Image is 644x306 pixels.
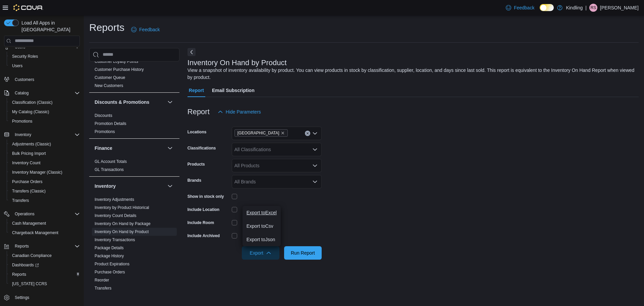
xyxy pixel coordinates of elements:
[9,98,80,106] span: Classification (Classic)
[9,159,43,167] a: Inventory Count
[9,280,50,288] a: [US_STATE] CCRS
[9,252,80,260] span: Canadian Compliance
[95,253,124,259] span: Package History
[9,168,65,176] a: Inventory Manager (Classic)
[95,129,115,134] span: Promotions
[12,198,29,203] span: Transfers
[89,195,179,295] div: Inventory
[291,250,315,256] span: Run Report
[566,4,583,12] p: Kindling
[12,262,39,268] span: Dashboards
[7,196,83,205] button: Transfers
[503,1,537,14] a: Feedback
[9,140,54,148] a: Adjustments (Classic)
[12,141,51,147] span: Adjustments (Classic)
[9,52,80,60] span: Security Roles
[13,4,43,11] img: Cova
[9,219,49,227] a: Cash Management
[215,105,264,119] button: Hide Parameters
[312,147,318,152] button: Open list of options
[12,89,31,97] button: Catalog
[12,272,26,277] span: Reports
[95,167,124,172] span: GL Transactions
[187,178,201,183] label: Brands
[15,132,31,137] span: Inventory
[1,75,83,84] button: Customers
[7,177,83,186] button: Purchase Orders
[12,281,47,287] span: [US_STATE] CCRS
[247,237,277,242] span: Export to Json
[247,210,277,215] span: Export to Excel
[12,221,46,226] span: Cash Management
[95,213,137,218] a: Inventory Count Details
[12,253,52,258] span: Canadian Compliance
[12,100,53,105] span: Classification (Classic)
[9,159,80,167] span: Inventory Count
[95,197,134,202] span: Inventory Adjustments
[243,206,281,219] button: Export toExcel
[89,158,179,176] div: Finance
[312,179,318,184] button: Open list of options
[9,229,61,237] a: Chargeback Management
[95,75,125,80] span: Customer Queue
[226,108,261,115] span: Hide Parameters
[9,98,55,106] a: Classification (Classic)
[284,246,322,260] button: Run Report
[95,270,125,274] a: Purchase Orders
[540,4,554,11] input: Dark Mode
[1,130,83,139] button: Inventory
[95,183,116,189] h3: Inventory
[95,99,165,105] button: Discounts & Promotions
[9,108,52,116] a: My Catalog (Classic)
[128,23,162,36] a: Feedback
[12,242,32,250] button: Reports
[187,129,207,135] label: Locations
[9,280,80,288] span: Washington CCRS
[95,197,134,202] a: Inventory Adjustments
[12,63,22,69] span: Users
[1,88,83,98] button: Catalog
[7,61,83,71] button: Users
[187,233,220,238] label: Include Archived
[237,130,279,136] span: [GEOGRAPHIC_DATA]
[95,221,151,226] a: Inventory On Hand by Package
[312,163,318,168] button: Open list of options
[95,205,149,210] a: Inventory by Product Historical
[7,186,83,196] button: Transfers (Classic)
[7,251,83,260] button: Canadian Compliance
[9,149,49,158] a: Bulk Pricing Import
[95,59,138,64] span: Customer Loyalty Points
[12,75,80,84] span: Customers
[95,278,109,282] a: Reorder
[305,131,310,136] button: Clear input
[591,4,596,12] span: rs
[1,293,83,302] button: Settings
[95,75,125,80] a: Customer Queue
[89,49,179,92] div: Customer
[7,228,83,237] button: Chargeback Management
[1,209,83,219] button: Operations
[166,98,174,106] button: Discounts & Promotions
[12,210,80,218] span: Operations
[95,145,165,151] button: Finance
[9,62,80,70] span: Users
[12,294,32,302] a: Settings
[281,131,285,135] button: Remove 1567 Dundas St W NEW from selection in this group
[234,129,288,137] span: 1567 Dundas St W NEW
[15,77,34,82] span: Customers
[187,108,210,116] h3: Report
[1,242,83,251] button: Reports
[12,179,43,184] span: Purchase Orders
[12,242,80,250] span: Reports
[242,246,279,260] button: Export
[95,229,149,234] a: Inventory On Hand by Product
[12,131,34,139] button: Inventory
[9,117,80,125] span: Promotions
[95,59,138,64] a: Customer Loyalty Points
[95,286,111,291] a: Transfers
[7,270,83,279] button: Reports
[95,205,149,210] span: Inventory by Product Historical
[7,52,83,61] button: Security Roles
[95,237,135,242] a: Inventory Transactions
